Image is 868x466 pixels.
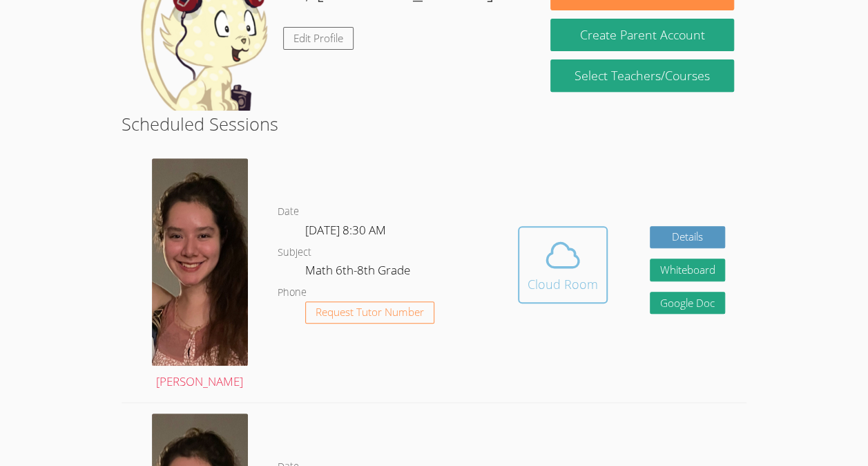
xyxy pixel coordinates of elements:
a: Details [650,226,726,249]
button: Cloud Room [518,226,608,304]
dt: Subject [278,244,311,261]
button: Whiteboard [650,259,726,281]
img: avatar.png [152,158,248,366]
h2: Scheduled Sessions [122,111,746,137]
dt: Date [278,203,299,221]
span: Request Tutor Number [316,307,424,317]
a: Edit Profile [283,27,354,50]
a: Google Doc [650,292,726,315]
span: [DATE] 8:30 AM [305,222,386,238]
button: Request Tutor Number [305,301,434,324]
dt: Phone [278,284,307,301]
dd: Math 6th-8th Grade [305,261,413,284]
div: Cloud Room [528,274,598,294]
a: Select Teachers/Courses [550,59,733,92]
button: Create Parent Account [550,19,733,51]
a: [PERSON_NAME] [152,158,248,392]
